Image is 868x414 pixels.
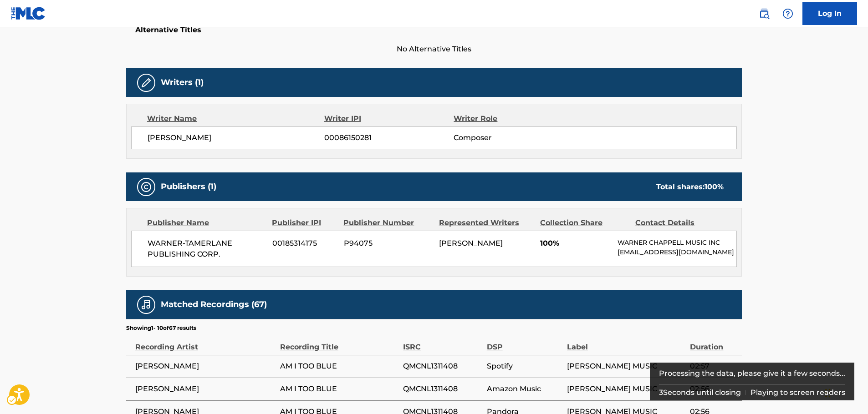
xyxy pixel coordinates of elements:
h5: Matched Recordings (67) [161,299,267,310]
span: [PERSON_NAME] MUSIC [567,361,685,372]
img: search [759,8,770,19]
p: WARNER CHAPPELL MUSIC INC [618,238,736,247]
span: AM I TOO BLUE [280,384,398,394]
span: Amazon Music [487,384,562,394]
span: Composer [454,132,572,143]
div: Label [567,332,685,353]
div: Duration [690,332,737,353]
img: Writers [141,77,152,88]
div: Publisher IPI [272,217,337,228]
div: Processing the data, please give it a few seconds... [659,363,846,384]
div: Publisher Name [147,217,265,228]
span: QMCNL1311408 [403,361,482,372]
div: Contact Details [635,217,724,228]
div: Collection Share [540,217,628,228]
span: [PERSON_NAME] [135,384,276,394]
span: 100% [540,238,611,249]
img: Publishers [141,182,152,192]
div: DSP [487,332,562,353]
div: Writer IPI [324,113,454,124]
span: 00086150281 [324,132,454,143]
p: [EMAIL_ADDRESS][DOMAIN_NAME] [618,247,736,257]
div: Writer Name [147,113,324,124]
span: No Alternative Titles [126,44,742,55]
span: [PERSON_NAME] [148,132,324,143]
span: 00185314175 [272,238,337,249]
span: 100 % [705,182,724,191]
span: Spotify [487,361,562,372]
div: Recording Artist [135,332,276,353]
span: P94075 [344,238,432,249]
div: Writer Role [454,113,572,124]
span: QMCNL1311408 [403,384,482,394]
img: Matched Recordings [141,299,152,310]
img: MLC Logo [11,7,46,20]
span: 02:57 [690,361,737,372]
h5: Publishers (1) [161,182,216,192]
img: help [782,8,793,19]
span: AM I TOO BLUE [280,361,398,372]
span: WARNER-TAMERLANE PUBLISHING CORP. [148,238,266,260]
h5: Writers (1) [161,77,204,88]
div: Represented Writers [439,217,533,228]
span: [PERSON_NAME] MUSIC [567,384,685,394]
div: Recording Title [280,332,398,353]
div: Publisher Number [343,217,432,228]
a: Log In [802,2,857,25]
p: Showing 1 - 10 of 67 results [126,324,196,332]
span: 3 [659,388,663,397]
div: Total shares: [656,182,724,192]
div: ISRC [403,332,482,353]
span: [PERSON_NAME] [135,361,276,372]
h5: Alternative Titles [135,25,733,35]
span: [PERSON_NAME] [439,239,503,247]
